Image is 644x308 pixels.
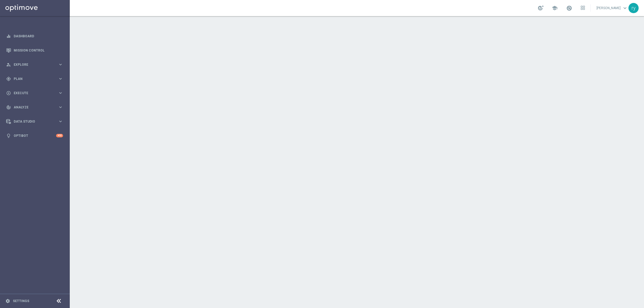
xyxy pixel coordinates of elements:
[6,63,63,67] button: person_search Explore keyboard_arrow_right
[5,299,10,303] i: settings
[596,4,628,12] a: [PERSON_NAME]keyboard_arrow_down
[622,5,628,11] span: keyboard_arrow_down
[6,91,11,96] i: play_circle_outline
[58,90,63,96] i: keyboard_arrow_right
[6,34,11,39] i: equalizer
[6,91,63,95] button: play_circle_outline Execute keyboard_arrow_right
[6,105,58,110] div: Analyze
[6,76,11,81] i: gps_fixed
[6,119,63,124] button: Data Studio keyboard_arrow_right
[14,43,63,57] a: Mission Control
[14,129,56,143] a: Optibot
[6,43,63,57] div: Mission Control
[14,106,58,109] span: Analyze
[6,105,63,109] button: track_changes Analyze keyboard_arrow_right
[14,91,58,95] span: Execute
[13,299,29,303] a: Settings
[6,76,58,81] div: Plan
[14,120,58,123] span: Data Studio
[552,5,558,11] span: school
[14,63,58,66] span: Explore
[6,129,63,143] div: Optibot
[6,133,11,138] i: lightbulb
[58,105,63,110] i: keyboard_arrow_right
[58,76,63,81] i: keyboard_arrow_right
[56,134,63,137] div: +10
[6,29,63,43] div: Dashboard
[58,119,63,124] i: keyboard_arrow_right
[6,48,63,53] button: Mission Control
[6,119,58,124] div: Data Studio
[58,62,63,67] i: keyboard_arrow_right
[14,29,63,43] a: Dashboard
[628,3,639,13] div: ry
[6,34,63,38] button: equalizer Dashboard
[6,105,11,110] i: track_changes
[14,77,58,80] span: Plan
[6,91,58,96] div: Execute
[6,134,63,138] button: lightbulb Optibot +10
[6,62,11,67] i: person_search
[6,62,58,67] div: Explore
[6,77,63,81] button: gps_fixed Plan keyboard_arrow_right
